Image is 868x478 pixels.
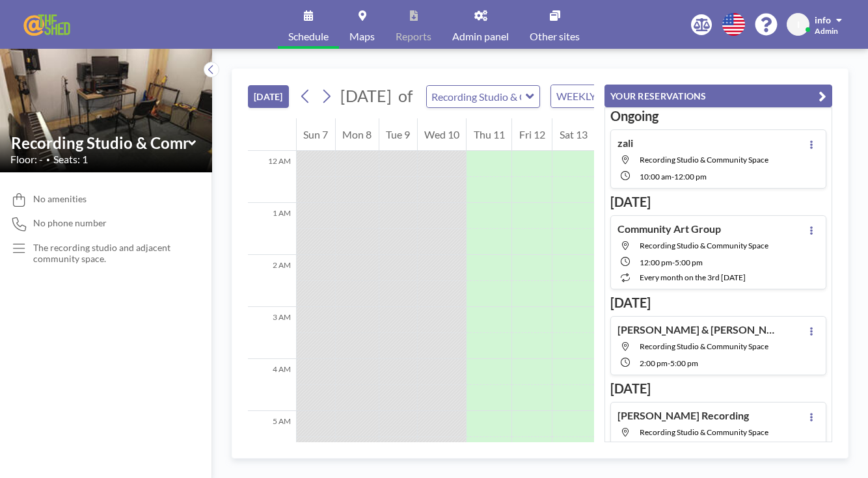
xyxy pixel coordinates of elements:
[248,203,296,255] div: 1 AM
[33,242,186,265] p: The recording studio and adjacent community space.
[297,118,335,151] div: Sun 7
[554,88,627,105] span: WEEKLY VIEW
[21,12,77,38] img: organization-logo
[53,153,88,166] span: Seats: 1
[11,133,188,152] input: Recording Studio & Community Space
[672,258,675,267] span: -
[427,86,526,107] input: Recording Studio & Community Space
[640,341,768,351] span: Recording Studio & Community Space
[668,358,670,368] span: -
[288,31,329,42] span: Schedule
[398,86,413,106] span: of
[617,323,780,336] h4: [PERSON_NAME] & [PERSON_NAME] "I've changed my mind" podcast
[604,85,832,107] button: YOUR RESERVATIONS
[248,411,296,463] div: 5 AM
[349,31,375,42] span: Maps
[610,194,826,210] h3: [DATE]
[248,255,296,307] div: 2 AM
[640,172,671,181] span: 10:00 AM
[797,19,800,31] span: I
[551,85,664,107] div: Search for option
[248,359,296,411] div: 4 AM
[640,241,768,250] span: Recording Studio & Community Space
[675,258,703,267] span: 5:00 PM
[640,258,672,267] span: 12:00 PM
[418,118,467,151] div: Wed 10
[617,409,749,422] h4: [PERSON_NAME] Recording
[396,31,431,42] span: Reports
[530,31,580,42] span: Other sites
[452,31,509,42] span: Admin panel
[467,118,511,151] div: Thu 11
[33,193,87,205] span: No amenities
[815,14,831,25] span: info
[248,307,296,359] div: 3 AM
[10,153,43,166] span: Floor: -
[610,380,826,397] h3: [DATE]
[46,155,50,164] span: •
[248,85,289,108] button: [DATE]
[617,137,633,150] h4: zali
[674,172,707,181] span: 12:00 PM
[617,222,721,235] h4: Community Art Group
[610,108,826,124] h3: Ongoing
[640,272,746,282] span: every month on the 3rd [DATE]
[336,118,379,151] div: Mon 8
[33,217,107,229] span: No phone number
[340,86,392,105] span: [DATE]
[670,358,698,368] span: 5:00 PM
[815,26,838,36] span: Admin
[512,118,552,151] div: Fri 12
[552,118,594,151] div: Sat 13
[379,118,417,151] div: Tue 9
[640,358,668,368] span: 2:00 PM
[640,427,768,437] span: Recording Studio & Community Space
[610,295,826,311] h3: [DATE]
[640,155,768,165] span: Recording Studio & Community Space
[248,151,296,203] div: 12 AM
[671,172,674,181] span: -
